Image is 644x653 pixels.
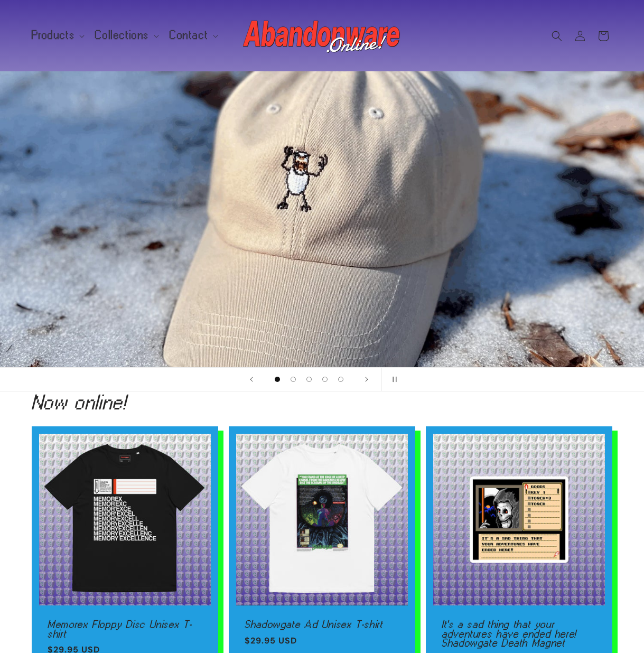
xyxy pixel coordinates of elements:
button: Load slide 3 of 5 [301,371,317,387]
button: Load slide 1 of 5 [269,371,285,387]
button: Next slide [355,368,378,391]
summary: Collections [89,24,163,46]
a: Memorex Floppy Disc Unisex T-shirt [48,620,202,639]
button: Previous slide [240,368,263,391]
img: Abandonware [243,15,402,57]
span: Collections [95,31,149,40]
h2: Now online! [32,394,613,411]
summary: Search [545,24,568,48]
summary: Contact [163,24,222,46]
button: Load slide 4 of 5 [317,371,333,387]
span: Contact [170,31,208,40]
button: Load slide 5 of 5 [333,371,349,387]
span: Products [32,31,75,40]
a: It's a sad thing that your adventures have ended here! Shadowgate Death Magnet [442,620,596,648]
button: Load slide 2 of 5 [285,371,301,387]
button: Pause slideshow [381,368,405,391]
a: Abandonware [239,11,405,61]
summary: Products [25,24,89,46]
a: Shadowgate Ad Unisex T-shirt [245,620,399,630]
